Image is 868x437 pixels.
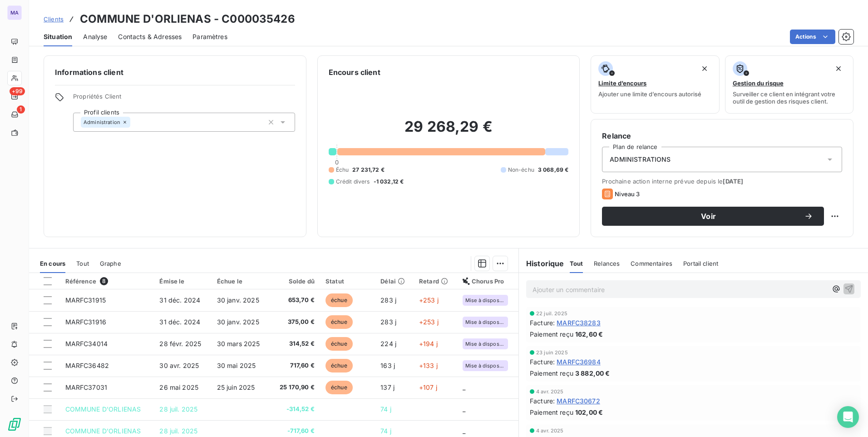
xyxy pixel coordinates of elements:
[276,427,315,436] span: -717,60 €
[159,383,198,391] span: 26 mai 2025
[336,178,370,186] span: Crédit divers
[217,278,265,285] div: Échue le
[733,79,784,87] span: Gestion du risque
[463,278,513,285] div: Chorus Pro
[217,318,259,326] span: 30 janv. 2025
[557,396,600,406] span: MARFC30672
[536,311,567,316] span: 22 juil. 2025
[44,15,64,23] span: Clients
[837,406,859,428] div: Open Intercom Messenger
[100,277,108,285] span: 8
[374,178,404,186] span: -1 032,12 €
[380,427,391,435] span: 74 j
[276,383,315,392] span: 25 170,90 €
[276,296,315,305] span: 653,70 €
[463,427,465,435] span: _
[613,213,804,220] span: Voir
[159,405,197,413] span: 28 juil. 2025
[530,318,555,328] span: Facture :
[159,362,199,369] span: 30 avr. 2025
[65,340,108,348] span: MARFC34014
[217,362,256,369] span: 30 mai 2025
[508,166,534,174] span: Non-échu
[325,293,353,307] span: échue
[465,363,505,368] span: Mise à disposition du destinataire
[44,15,64,24] a: Clients
[159,340,201,348] span: 28 févr. 2025
[80,11,295,27] h3: COMMUNE D'ORLIENAS - C000035426
[725,55,853,114] button: Gestion du risqueSurveiller ce client en intégrant votre outil de gestion des risques client.
[598,79,646,87] span: Limite d’encours
[380,405,391,413] span: 74 j
[575,368,610,378] span: 3 882,00 €
[530,407,573,417] span: Paiement reçu
[192,32,227,41] span: Paramètres
[76,260,89,267] span: Tout
[380,318,396,326] span: 283 j
[159,278,206,285] div: Émise le
[419,296,439,304] span: +253 j
[419,362,438,369] span: +133 j
[217,340,260,348] span: 30 mars 2025
[325,315,353,329] span: échue
[217,383,255,391] span: 25 juin 2025
[65,296,106,304] span: MARFC31915
[536,350,568,355] span: 23 juin 2025
[325,381,353,394] span: échue
[602,130,842,141] h6: Relance
[65,362,109,369] span: MARFC36482
[602,178,842,185] span: Prochaine action interne prévue depuis le
[610,155,671,164] span: ADMINISTRATIONS
[336,166,349,174] span: Échu
[329,67,380,78] h6: Encours client
[683,260,718,267] span: Portail client
[598,90,701,98] span: Ajouter une limite d’encours autorisé
[84,119,120,125] span: Administration
[733,90,846,105] span: Surveiller ce client en intégrant votre outil de gestion des risques client.
[17,105,25,114] span: 1
[276,405,315,414] span: -314,52 €
[325,359,353,372] span: échue
[118,32,182,41] span: Contacts & Adresses
[276,361,315,370] span: 717,60 €
[591,55,719,114] button: Limite d’encoursAjouter une limite d’encours autorisé
[276,339,315,348] span: 314,52 €
[536,428,564,433] span: 4 avr. 2025
[380,383,395,391] span: 137 j
[465,341,505,347] span: Mise à disposition du destinataire
[276,278,315,285] div: Solde dû
[530,329,573,339] span: Paiement reçu
[83,32,107,41] span: Analyse
[530,368,573,378] span: Paiement reçu
[65,405,141,413] span: COMMUNE D'ORLIENAS
[10,87,25,95] span: +99
[530,357,555,367] span: Facture :
[570,260,583,267] span: Tout
[325,278,370,285] div: Statut
[55,67,295,78] h6: Informations client
[380,362,395,369] span: 163 j
[276,318,315,327] span: 375,00 €
[519,258,564,269] h6: Historique
[65,277,149,285] div: Référence
[325,337,353,351] span: échue
[73,93,295,105] span: Propriétés Client
[575,407,603,417] span: 102,00 €
[594,260,620,267] span: Relances
[159,296,200,304] span: 31 déc. 2024
[159,427,197,435] span: 28 juil. 2025
[557,357,601,367] span: MARFC36984
[463,383,465,391] span: _
[557,318,601,328] span: MARFC38283
[65,383,108,391] span: MARFC37031
[380,296,396,304] span: 283 j
[575,329,603,339] span: 162,60 €
[530,396,555,406] span: Facture :
[419,318,439,326] span: +253 j
[217,296,259,304] span: 30 janv. 2025
[615,190,640,198] span: Niveau 3
[463,405,465,413] span: _
[790,30,835,44] button: Actions
[465,319,505,325] span: Mise à disposition du destinataire
[100,260,121,267] span: Graphe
